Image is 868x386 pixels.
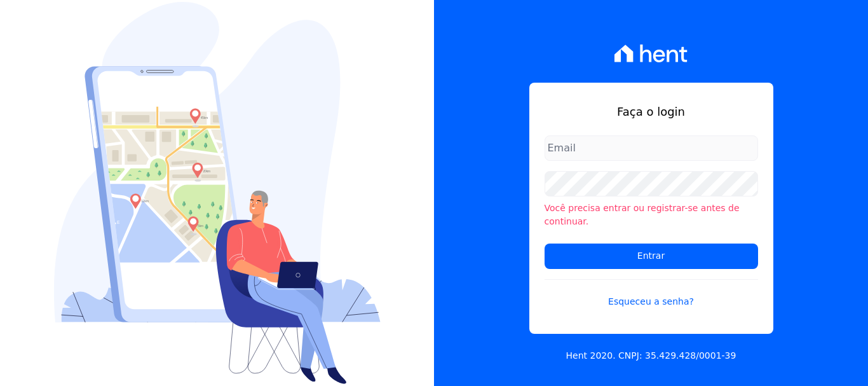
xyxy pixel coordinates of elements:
[545,135,758,161] input: Email
[566,349,736,362] p: Hent 2020. CNPJ: 35.429.428/0001-39
[545,244,758,269] input: Entrar
[545,202,758,228] li: Você precisa entrar ou registrar-se antes de continuar.
[545,279,758,308] a: Esqueceu a senha?
[545,103,758,120] h1: Faça o login
[54,2,381,384] img: Login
